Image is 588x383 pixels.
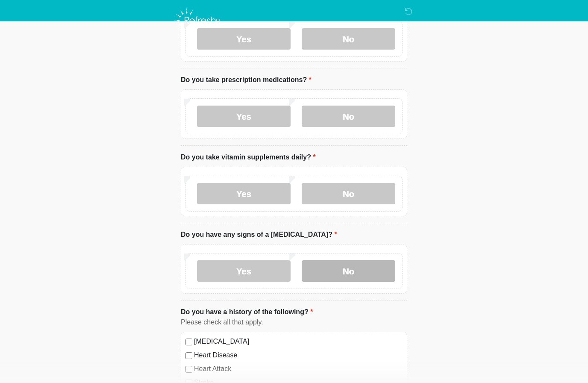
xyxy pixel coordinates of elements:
[172,6,224,35] img: Refresh RX Logo
[197,260,291,282] label: Yes
[181,152,316,162] label: Do you take vitamin supplements daily?
[185,366,192,373] input: Heart Attack
[194,364,403,374] label: Heart Attack
[181,230,337,240] label: Do you have any signs of a [MEDICAL_DATA]?
[181,317,407,327] div: Please check all that apply.
[185,352,192,359] input: Heart Disease
[302,183,395,204] label: No
[194,336,403,347] label: [MEDICAL_DATA]
[197,183,291,204] label: Yes
[194,350,403,360] label: Heart Disease
[181,75,312,85] label: Do you take prescription medications?
[302,106,395,127] label: No
[197,106,291,127] label: Yes
[185,339,192,345] input: [MEDICAL_DATA]
[181,307,313,317] label: Do you have a history of the following?
[302,260,395,282] label: No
